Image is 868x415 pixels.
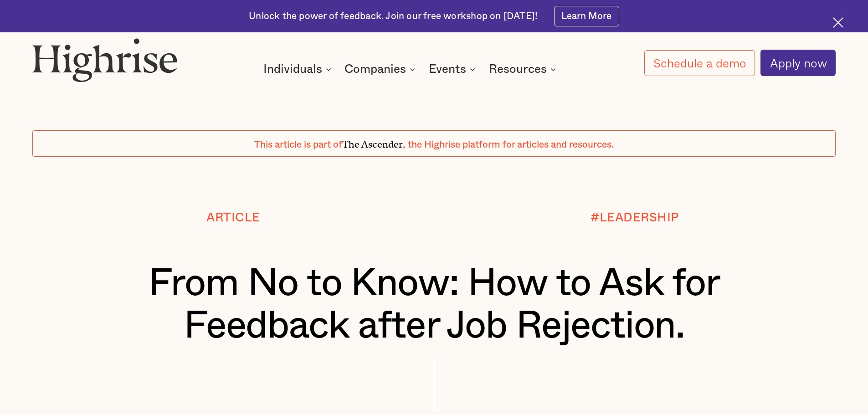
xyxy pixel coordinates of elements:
[833,17,843,28] img: Cross icon
[249,10,538,23] div: Unlock the power of feedback. Join our free workshop on [DATE]!
[644,50,755,76] a: Schedule a demo
[344,64,406,75] div: Companies
[489,64,547,75] div: Resources
[344,64,418,75] div: Companies
[263,64,322,75] div: Individuals
[254,140,342,149] span: This article is part of
[263,64,334,75] div: Individuals
[66,262,802,348] h1: From No to Know: How to Ask for Feedback after Job Rejection.
[206,211,260,224] div: Article
[32,38,177,82] img: Highrise logo
[554,6,619,26] a: Learn More
[429,64,466,75] div: Events
[760,50,836,76] a: Apply now
[489,64,559,75] div: Resources
[591,211,679,224] div: #LEADERSHIP
[342,136,403,148] span: The Ascender
[403,140,614,149] span: , the Highrise platform for articles and resources.
[429,64,478,75] div: Events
